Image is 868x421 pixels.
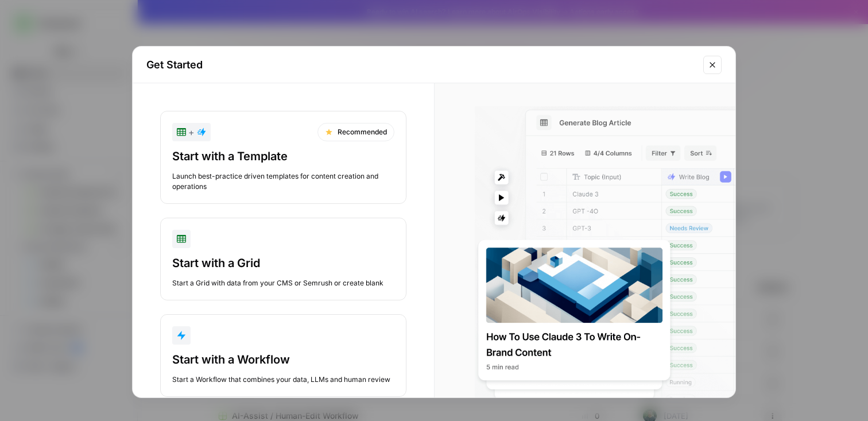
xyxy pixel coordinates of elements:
[317,123,394,141] div: Recommended
[160,111,406,204] button: +RecommendedStart with a TemplateLaunch best-practice driven templates for content creation and o...
[146,57,696,73] h2: Get Started
[177,125,206,139] div: +
[172,255,394,271] div: Start with a Grid
[160,218,406,300] button: Start with a GridStart a Grid with data from your CMS or Semrush or create blank
[160,314,406,397] button: Start with a WorkflowStart a Workflow that combines your data, LLMs and human review
[172,171,394,192] div: Launch best-practice driven templates for content creation and operations
[172,352,394,368] div: Start with a Workflow
[172,148,394,164] div: Start with a Template
[703,56,722,74] button: Close modal
[172,278,394,288] div: Start a Grid with data from your CMS or Semrush or create blank
[172,374,394,385] div: Start a Workflow that combines your data, LLMs and human review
